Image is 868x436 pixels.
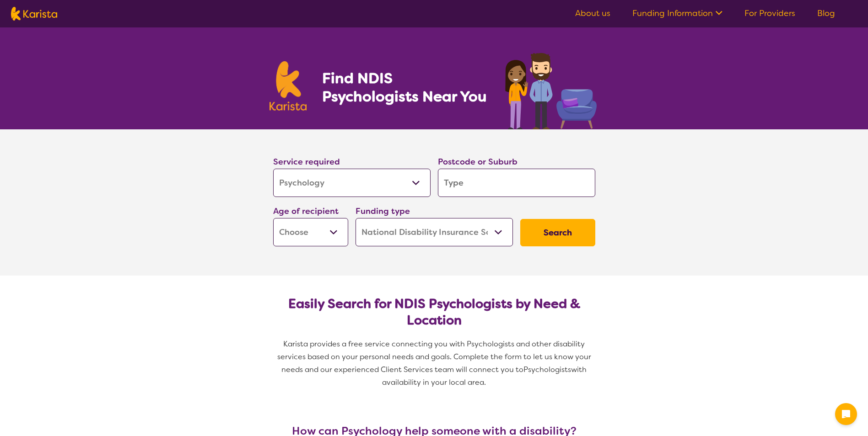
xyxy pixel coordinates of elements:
label: Postcode or Suburb [438,156,518,167]
span: Psychologists [523,365,571,374]
h2: Easily Search for NDIS Psychologists by Need & Location [280,296,588,329]
button: Search [520,219,595,246]
a: For Providers [744,8,795,19]
label: Funding type [356,206,410,217]
label: Age of recipient [273,206,339,217]
input: Type [438,169,595,197]
span: Karista provides a free service connecting you with Psychologists and other disability services b... [277,339,593,374]
a: Blog [817,8,835,19]
img: Karista logo [11,7,57,21]
img: Karista logo [270,61,307,111]
a: About us [575,8,610,19]
a: Funding Information [632,8,722,19]
img: psychology [502,49,599,129]
h1: Find NDIS Psychologists Near You [322,69,491,106]
label: Service required [273,156,340,167]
